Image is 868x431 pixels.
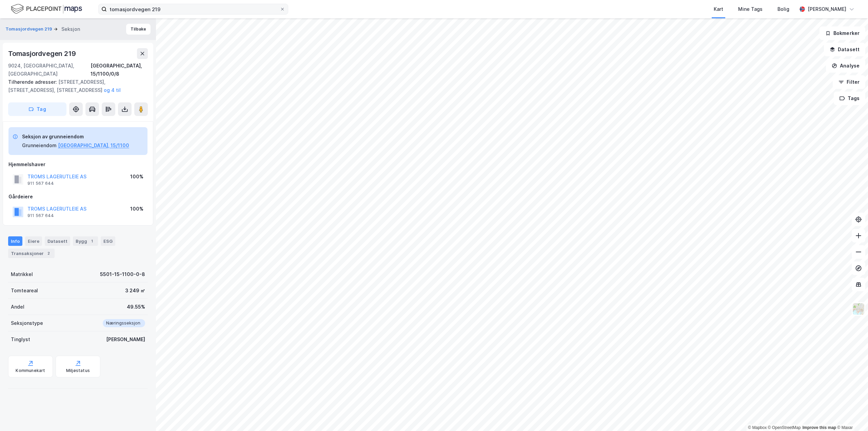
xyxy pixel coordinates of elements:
[126,24,151,35] button: Tilbake
[73,236,98,246] div: Bygg
[27,181,54,186] div: 911 567 644
[8,48,77,59] div: Tomasjordvegen 219
[714,5,723,13] div: Kart
[8,236,22,246] div: Info
[127,303,145,311] div: 49.55%
[820,26,865,40] button: Bokmerker
[852,302,865,315] img: Z
[58,141,129,150] button: [GEOGRAPHIC_DATA], 15/1100
[8,79,58,85] span: Tilhørende adresser:
[130,173,143,181] div: 100%
[834,398,868,431] div: Kontrollprogram for chat
[100,270,145,278] div: 5501-15-1100-0-8
[824,43,865,56] button: Datasett
[11,319,43,327] div: Seksjonstype
[101,236,115,246] div: ESG
[11,270,33,278] div: Matrikkel
[45,250,52,257] div: 2
[22,141,57,150] div: Grunneiendom
[106,335,145,344] div: [PERSON_NAME]
[45,236,70,246] div: Datasett
[833,75,865,89] button: Filter
[22,133,129,141] div: Seksjon av grunneiendom
[27,213,54,218] div: 911 567 644
[25,236,42,246] div: Eiere
[8,160,147,169] div: Hjemmelshaver
[11,3,82,15] img: logo.f888ab2527a4732fd821a326f86c7f29.svg
[125,287,145,295] div: 3 249 ㎡
[11,287,38,295] div: Tomteareal
[107,4,280,14] input: Søk på adresse, matrikkel, gårdeiere, leietakere eller personer
[91,62,148,78] div: [GEOGRAPHIC_DATA], 15/1100/0/8
[8,102,66,116] button: Tag
[777,5,789,13] div: Bolig
[88,238,95,244] div: 1
[803,425,836,430] a: Improve this map
[738,5,763,13] div: Mine Tags
[16,368,45,373] div: Kommunekart
[8,62,91,78] div: 9024, [GEOGRAPHIC_DATA], [GEOGRAPHIC_DATA]
[834,92,865,105] button: Tags
[130,205,143,213] div: 100%
[826,59,865,73] button: Analyse
[5,26,54,33] button: Tomasjordvegen 219
[61,25,80,33] div: Seksjon
[11,335,30,344] div: Tinglyst
[834,398,868,431] iframe: Chat Widget
[808,5,846,13] div: [PERSON_NAME]
[11,303,24,311] div: Andel
[66,368,90,373] div: Miljøstatus
[8,193,147,201] div: Gårdeiere
[768,425,801,430] a: OpenStreetMap
[8,249,55,258] div: Transaksjoner
[748,425,767,430] a: Mapbox
[8,78,142,94] div: [STREET_ADDRESS], [STREET_ADDRESS], [STREET_ADDRESS]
